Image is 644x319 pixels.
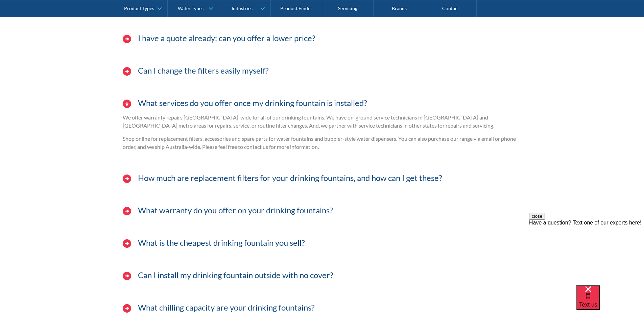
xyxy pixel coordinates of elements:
h3: What services do you offer once my drinking fountain is installed? [138,98,367,108]
iframe: podium webchat widget bubble [576,285,644,319]
h3: Can I install my drinking fountain outside with no cover? [138,270,333,280]
h3: How much are replacement filters for your drinking fountains, and how can I get these? [138,173,442,183]
h3: What chilling capacity are your drinking fountains? [138,303,315,313]
iframe: podium webchat widget prompt [529,213,644,294]
div: Product Types [124,5,154,11]
h3: I have a quote already; can you offer a lower price? [138,33,315,43]
h3: What is the cheapest drinking fountain you sell? [138,238,305,248]
p: We offer warranty repairs [GEOGRAPHIC_DATA]-wide for all of our drinking fountains. We have on-gr... [123,113,522,130]
h3: Can I change the filters easily myself? [138,66,269,76]
p: Shop online for replacement filters, accessories and spare parts for water fountains and bubbler-... [123,135,522,151]
div: Industries [232,5,253,11]
div: Water Types [178,5,204,11]
h3: What warranty do you offer on your drinking fountains? [138,206,333,215]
